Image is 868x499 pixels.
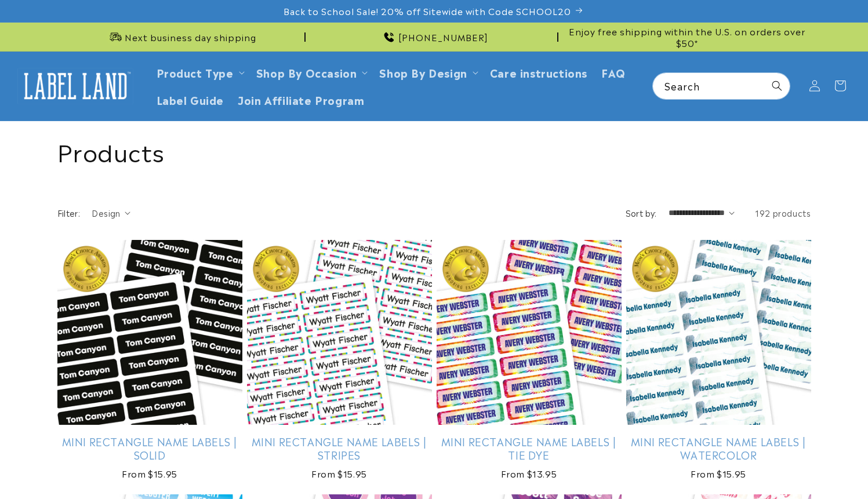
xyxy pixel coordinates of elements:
a: Care instructions [483,59,594,86]
a: Label Guide [150,86,231,113]
summary: Shop By Design [372,59,482,86]
span: Design [92,207,120,218]
a: Mini Rectangle Name Labels | Stripes [247,435,432,462]
summary: Design (0 selected) [92,207,130,219]
a: Label Land [13,64,138,108]
span: [PHONE_NUMBER] [398,31,488,43]
h2: Filter: [57,207,81,219]
div: Announcement [563,23,811,51]
span: Enjoy free shipping within the U.S. on orders over $50* [563,26,811,48]
summary: Shop By Occasion [249,59,373,86]
span: Label Guide [157,93,224,106]
a: Shop By Design [379,64,467,80]
a: Product Type [157,64,234,80]
span: FAQ [601,65,626,79]
span: 192 products [755,207,811,218]
span: Next business day shipping [125,31,256,43]
div: Announcement [310,23,558,51]
summary: Product Type [150,59,249,86]
a: Mini Rectangle Name Labels | Solid [57,435,242,462]
a: FAQ [594,59,633,86]
a: Mini Rectangle Name Labels | Tie Dye [437,435,622,462]
h1: Products [57,136,811,166]
div: Announcement [57,23,306,51]
a: Join Affiliate Program [231,86,371,113]
label: Sort by: [626,207,657,218]
span: Care instructions [490,65,587,79]
a: Mini Rectangle Name Labels | Watercolor [626,435,811,462]
span: Shop By Occasion [256,65,357,79]
button: Search [764,73,790,99]
span: Join Affiliate Program [238,93,364,106]
span: Back to School Sale! 20% off Sitewide with Code SCHOOL20 [284,5,571,17]
img: Label Land [17,68,133,104]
